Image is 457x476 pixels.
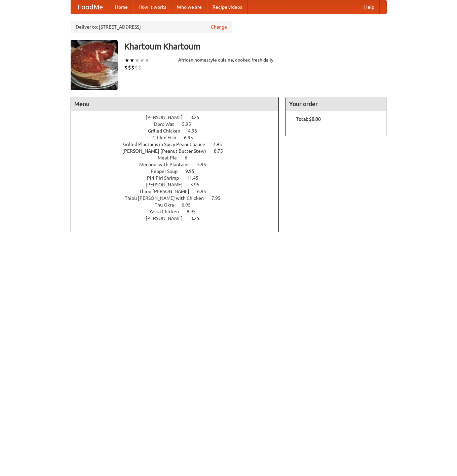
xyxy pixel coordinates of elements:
li: ★ [135,57,140,64]
span: 8.95 [187,209,202,214]
span: 5.95 [197,162,213,167]
span: 6.95 [197,189,213,194]
a: Grilled Fish 6.95 [152,135,205,140]
span: 8.75 [214,148,230,154]
span: Doro Wat [154,121,181,127]
li: ★ [140,57,145,64]
span: 6.95 [182,202,197,208]
span: Thiou [PERSON_NAME] with Chicken [125,195,211,201]
a: Grilled Chicken 4.95 [148,128,210,134]
a: Meat Pie 6 [158,155,200,160]
li: $ [131,64,135,71]
a: Pepper Soup 9.95 [151,169,207,174]
h4: Menu [71,97,279,111]
span: Grilled Fish [152,135,183,140]
b: Total: $0.00 [296,116,321,122]
a: Yassa Chicken 8.95 [149,209,208,214]
a: Change [211,24,227,30]
span: Pepper Soup [151,169,184,174]
span: Grilled Chicken [148,128,187,134]
a: Home [110,0,133,14]
a: How it works [133,0,172,14]
li: ★ [129,57,135,64]
a: [PERSON_NAME] 8.25 [146,216,212,221]
li: $ [128,64,131,71]
span: Piri-Piri Shrimp [147,175,186,181]
span: [PERSON_NAME] [146,216,189,221]
a: [PERSON_NAME] 3.95 [146,182,212,187]
a: [PERSON_NAME] (Peanut Butter Stew) 8.75 [122,148,235,154]
span: [PERSON_NAME] [146,115,189,120]
span: 6.95 [184,135,200,140]
h4: Your order [286,97,386,111]
a: Help [359,0,380,14]
a: Who we are [172,0,207,14]
a: Thiou [PERSON_NAME] 6.95 [139,189,219,194]
span: [PERSON_NAME] (Peanut Butter Stew) [122,148,213,154]
span: 8.25 [190,115,206,120]
li: $ [124,64,128,71]
span: [PERSON_NAME] [146,182,189,187]
a: Mechoui with Plantains 5.95 [139,162,219,167]
span: 5.95 [182,121,198,127]
span: 3.95 [190,182,206,187]
a: Thu Okra 6.95 [155,202,203,208]
span: Thu Okra [155,202,181,208]
span: Mechoui with Plantains [139,162,196,167]
a: Grilled Plantains in Spicy Peanut Sauce 7.95 [123,142,234,147]
span: 7.95 [212,195,227,201]
span: 6 [185,155,194,160]
li: ★ [145,57,150,64]
a: Recipe videos [207,0,247,14]
li: $ [138,64,141,71]
span: 4.95 [188,128,204,134]
a: Thiou [PERSON_NAME] with Chicken 7.95 [125,195,233,201]
span: Thiou [PERSON_NAME] [139,189,196,194]
a: Doro Wat 5.95 [154,121,203,127]
a: FoodMe [71,0,110,14]
div: Deliver to: [STREET_ADDRESS] [71,21,232,33]
span: Yassa Chicken [149,209,186,214]
span: 7.95 [213,142,229,147]
li: ★ [124,57,129,64]
img: angular.jpg [71,40,118,90]
span: 11.45 [187,175,205,181]
h3: Khartoum Khartoum [124,40,387,53]
span: 9.95 [185,169,201,174]
a: Piri-Piri Shrimp 11.45 [147,175,211,181]
li: $ [135,64,138,71]
div: African homestyle cuisine, cooked fresh daily. [178,57,279,63]
span: Meat Pie [158,155,184,160]
a: [PERSON_NAME] 8.25 [146,115,212,120]
span: Grilled Plantains in Spicy Peanut Sauce [123,142,212,147]
span: 8.25 [190,216,206,221]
